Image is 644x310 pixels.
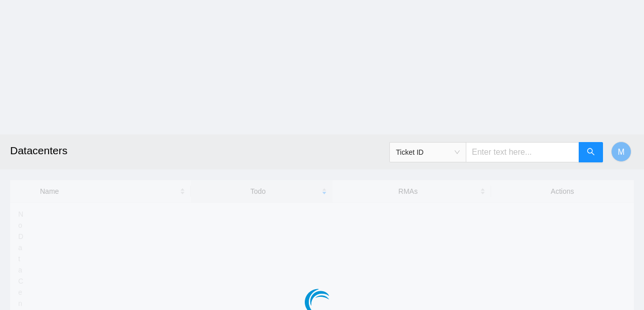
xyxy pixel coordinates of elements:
[466,142,579,162] input: Enter text here...
[587,148,595,157] span: search
[618,146,624,158] span: M
[10,134,447,167] h2: Datacenters
[396,145,460,160] span: Ticket ID
[611,142,631,162] button: M
[579,142,603,162] button: search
